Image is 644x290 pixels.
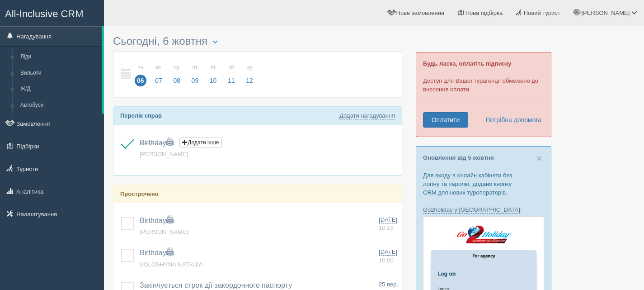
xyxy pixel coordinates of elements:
[423,154,494,161] a: Оновлення від 5 жовтня
[140,249,174,257] a: Birthday
[16,49,102,65] a: Ліди
[135,64,146,71] small: пн
[423,112,468,128] a: Оплатити
[179,138,221,147] button: Додати інше
[379,216,398,233] a: [DATE] 10:15
[379,281,398,288] span: 25 вер.
[140,281,292,289] a: Закінчується строк дії закордонного паспорту
[379,216,397,223] span: [DATE]
[168,59,185,90] a: ср 08
[423,206,520,214] a: Go2holiday у [GEOGRAPHIC_DATA]
[536,153,542,163] button: Close
[379,248,397,256] span: [DATE]
[379,248,398,265] a: [DATE] 10:00
[153,75,165,86] span: 07
[132,59,149,90] a: пн 06
[226,75,237,86] span: 11
[244,64,255,71] small: нд
[379,257,394,264] span: 10:00
[140,261,203,268] a: VOLOSHYNA NATALIIA
[187,59,204,90] a: чт 09
[171,64,183,71] small: ср
[241,59,256,90] a: нд 12
[120,190,159,197] b: Прострочено
[153,64,165,71] small: вт
[113,35,402,47] h3: Сьогодні, 6 жовтня
[423,171,544,197] p: Для входу в онлайн кабінети без логіну та паролю, додано кнопку CRM для нових туроператорів.
[140,151,188,157] a: [PERSON_NAME]
[120,112,162,119] b: Перелік справ
[16,81,102,97] a: Ж/Д
[135,75,146,86] span: 06
[140,139,174,147] a: Birthday
[16,65,102,81] a: Вильоти
[5,8,84,19] span: All-Inclusive CRM
[223,59,240,90] a: сб 11
[140,228,188,235] a: [PERSON_NAME]
[140,217,174,224] a: Birthday
[207,64,219,71] small: пт
[339,112,395,119] a: Додати нагадування
[524,10,560,16] span: Новий турист
[207,75,219,86] span: 10
[150,59,167,90] a: вт 07
[189,64,201,71] small: чт
[226,64,237,71] small: сб
[536,153,542,163] span: ×
[205,59,222,90] a: пт 10
[189,75,201,86] span: 09
[16,97,102,114] a: Автобуси
[479,112,542,128] a: Потрібна допомога
[423,205,544,214] p: :
[581,10,630,16] span: [PERSON_NAME]
[416,52,551,137] div: Доступ для Вашої турагенції обмежено до внесення оплати
[379,224,394,231] span: 10:15
[244,75,255,86] span: 12
[0,0,103,25] a: All-Inclusive CRM
[423,60,511,67] b: Будь ласка, оплатіть підписку
[171,75,183,86] span: 08
[396,10,444,16] span: Нове замовлення
[465,10,503,16] span: Нова підбірка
